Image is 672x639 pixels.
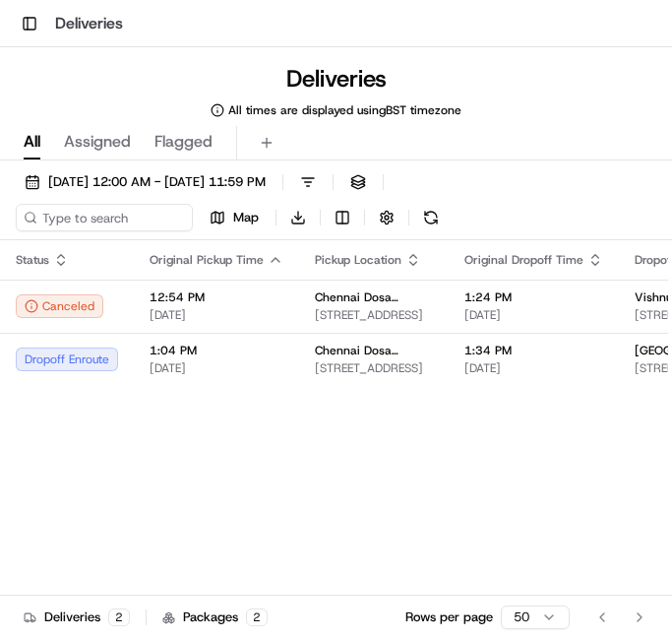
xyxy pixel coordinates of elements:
[108,608,130,626] div: 2
[24,608,130,626] div: Deliveries
[286,63,387,95] h1: Deliveries
[16,204,193,231] input: Type to search
[464,360,603,376] span: [DATE]
[405,608,493,626] p: Rows per page
[16,294,103,318] button: Canceled
[150,289,283,305] span: 12:54 PM
[233,209,259,226] span: Map
[315,252,401,268] span: Pickup Location
[55,12,123,35] h1: Deliveries
[24,130,40,154] span: All
[16,252,49,268] span: Status
[154,130,213,154] span: Flagged
[228,102,461,118] span: All times are displayed using BST timezone
[315,307,433,323] span: [STREET_ADDRESS]
[464,289,603,305] span: 1:24 PM
[464,252,583,268] span: Original Dropoff Time
[315,289,433,305] span: Chennai Dosa [GEOGRAPHIC_DATA]
[64,130,131,154] span: Assigned
[246,608,268,626] div: 2
[150,360,283,376] span: [DATE]
[464,343,603,358] span: 1:34 PM
[315,360,433,376] span: [STREET_ADDRESS]
[162,608,268,626] div: Packages
[464,307,603,323] span: [DATE]
[16,168,275,196] button: [DATE] 12:00 AM - [DATE] 11:59 PM
[150,307,283,323] span: [DATE]
[150,252,264,268] span: Original Pickup Time
[315,343,433,358] span: Chennai Dosa [GEOGRAPHIC_DATA]
[201,204,268,231] button: Map
[417,204,445,231] button: Refresh
[150,343,283,358] span: 1:04 PM
[48,173,266,191] span: [DATE] 12:00 AM - [DATE] 11:59 PM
